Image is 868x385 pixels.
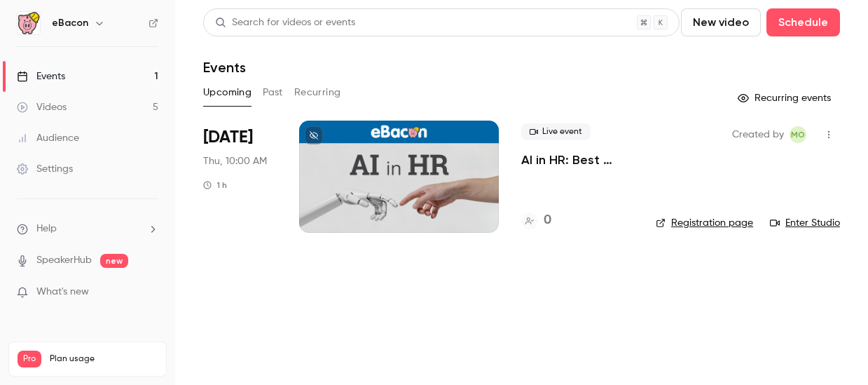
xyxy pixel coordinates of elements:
[521,151,633,168] a: AI in HR: Best Practices
[17,162,73,176] div: Settings
[731,87,840,109] button: Recurring events
[770,216,840,230] a: Enter Studio
[100,254,128,268] span: new
[791,126,805,143] span: MO
[263,81,283,104] button: Past
[17,69,65,83] div: Events
[52,16,88,30] h6: eBacon
[18,12,40,34] img: eBacon
[17,131,79,145] div: Audience
[294,81,341,104] button: Recurring
[18,351,41,367] span: Pro
[203,180,227,191] div: 1 h
[36,222,57,236] span: Help
[681,8,761,36] button: New video
[36,253,92,268] a: SpeakerHub
[790,126,806,143] span: Michaela O'Leary
[732,126,784,143] span: Created by
[215,15,355,30] div: Search for videos or events
[521,211,551,230] a: 0
[203,59,246,76] h1: Events
[50,353,158,365] span: Plan usage
[17,222,158,236] li: help-dropdown-opener
[656,216,753,230] a: Registration page
[203,154,267,168] span: Thu, 10:00 AM
[36,285,89,299] span: What's new
[544,211,551,230] h4: 0
[203,81,252,104] button: Upcoming
[521,123,591,140] span: Live event
[142,286,158,299] iframe: Noticeable Trigger
[17,100,67,114] div: Videos
[203,121,277,233] div: Oct 9 Thu, 10:00 AM (America/Phoenix)
[766,8,840,36] button: Schedule
[203,126,253,149] span: [DATE]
